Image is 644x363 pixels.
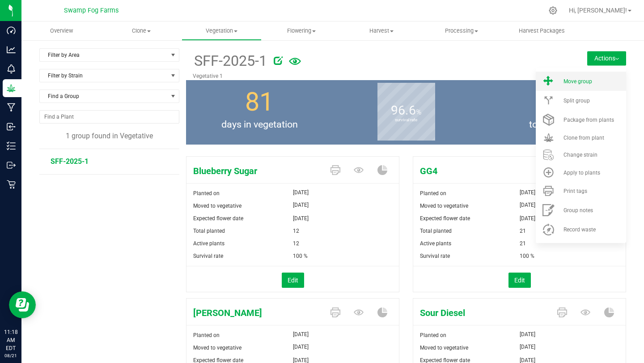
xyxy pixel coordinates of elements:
[262,27,341,35] span: Flowering
[39,131,179,141] div: 1 group found in Vegetative
[587,51,626,65] button: Actions
[186,306,324,320] span: Runtz
[193,203,241,209] span: Moved to vegetative
[563,170,600,176] span: Apply to plants
[520,237,526,250] span: 21
[339,80,473,145] group-info-box: Survival rate
[563,117,614,123] span: Package from plants
[21,21,102,40] a: Overview
[186,164,324,178] span: Blueberry Sugar
[377,80,435,160] b: survival rate
[422,21,502,40] a: Processing
[520,187,535,198] span: [DATE]
[563,78,592,85] span: Move group
[413,164,551,178] span: GG4
[520,342,535,352] span: [DATE]
[4,328,17,352] p: 11:18 AM EDT
[7,84,16,93] inline-svg: Grow
[293,212,309,225] span: [DATE]
[520,225,526,237] span: 21
[193,345,241,351] span: Moved to vegetative
[193,190,220,196] span: Planted on
[420,345,468,351] span: Moved to vegetative
[102,21,182,40] a: Clone
[182,27,261,35] span: Vegetation
[7,26,16,35] inline-svg: Dashboard
[40,111,179,123] input: NO DATA FOUND
[262,21,342,40] a: Flowering
[193,215,243,222] span: Expected flower date
[7,122,16,131] inline-svg: Inbound
[40,90,168,102] span: Find a Group
[193,50,267,72] span: SFF-2025-1
[38,27,85,35] span: Overview
[520,329,535,340] span: [DATE]
[563,152,597,158] span: Change strain
[547,6,559,15] div: Manage settings
[186,117,333,132] span: days in vegetation
[4,352,17,359] p: 08/21
[7,45,16,54] inline-svg: Analytics
[7,161,16,170] inline-svg: Outbound
[420,228,452,234] span: Total planted
[520,200,535,210] span: [DATE]
[520,212,535,225] span: [DATE]
[508,273,531,288] button: Edit
[479,117,626,132] span: total plants
[420,253,450,259] span: Survival rate
[420,203,468,209] span: Moved to vegetative
[193,240,225,247] span: Active plants
[413,306,551,320] span: Sour Diesel
[563,226,596,233] span: Record waste
[420,215,470,222] span: Expected flower date
[507,27,577,35] span: Harvest Packages
[193,253,223,259] span: Survival rate
[420,240,451,247] span: Active plants
[193,80,326,145] group-info-box: Days in vegetation
[420,332,446,338] span: Planted on
[342,21,422,40] a: Harvest
[168,49,179,61] span: select
[293,200,309,210] span: [DATE]
[293,250,308,262] span: 100 %
[293,187,309,198] span: [DATE]
[282,273,304,288] button: Edit
[420,190,446,196] span: Planted on
[293,225,299,237] span: 12
[502,21,582,40] a: Harvest Packages
[563,207,593,214] span: Group notes
[51,157,89,166] span: SFF-2025-1
[422,27,501,35] span: Processing
[342,27,421,35] span: Harvest
[193,72,546,80] p: Vegetative 1
[245,87,274,117] span: 81
[7,180,16,189] inline-svg: Retail
[7,103,16,112] inline-svg: Manufacturing
[293,237,299,250] span: 12
[563,135,604,141] span: Clone from plant
[7,141,16,150] inline-svg: Inventory
[293,342,309,352] span: [DATE]
[40,49,168,61] span: Filter by Area
[193,332,220,338] span: Planted on
[64,7,119,14] span: Swamp Fog Farms
[102,27,181,35] span: Clone
[9,291,36,318] iframe: Resource center
[486,80,619,145] group-info-box: Total number of plants
[182,21,262,40] a: Vegetation
[40,69,168,82] span: Filter by Strain
[293,329,309,340] span: [DATE]
[193,228,225,234] span: Total planted
[563,98,590,104] span: Split group
[563,188,587,194] span: Print tags
[7,64,16,73] inline-svg: Monitoring
[569,7,627,14] span: Hi, [PERSON_NAME]!
[520,250,534,262] span: 100 %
